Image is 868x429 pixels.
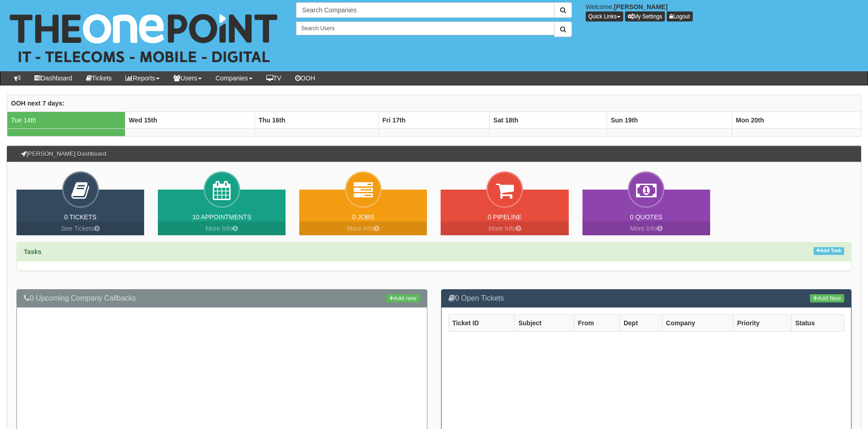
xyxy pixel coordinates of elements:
[64,213,97,221] a: 0 Tickets
[255,111,379,128] th: Thu 16th
[620,314,662,331] th: Dept
[7,111,125,128] td: Tue 14th
[16,146,111,162] h3: [PERSON_NAME] Dashboard
[586,11,623,21] button: Quick Links
[630,213,663,221] a: 0 Quotes
[448,314,514,331] th: Ticket ID
[79,71,119,85] a: Tickets
[579,2,868,21] div: Welcome,
[441,222,568,235] a: More Info
[24,248,42,255] strong: Tasks
[614,3,668,11] b: [PERSON_NAME]
[607,111,732,128] th: Sun 19th
[192,213,251,221] a: 10 Appointments
[167,71,209,85] a: Users
[24,294,420,302] h3: 0 Upcoming Company Callbacks
[488,213,522,221] a: 0 Pipeline
[733,314,791,331] th: Priority
[732,111,861,128] th: Mon 20th
[662,314,733,331] th: Company
[299,222,427,235] a: More Info
[7,95,861,111] th: OOH next 7 days:
[259,71,288,85] a: TV
[574,314,620,331] th: From
[209,71,259,85] a: Companies
[791,314,844,331] th: Status
[158,222,286,235] a: More Info
[386,294,420,302] a: Add new
[514,314,574,331] th: Subject
[810,294,844,302] a: Add New
[448,294,845,302] h3: 0 Open Tickets
[296,2,554,18] input: Search Companies
[814,247,844,255] a: Add Task
[625,11,665,21] a: My Settings
[119,71,167,85] a: Reports
[667,11,693,21] a: Logout
[288,71,322,85] a: OOH
[490,111,607,128] th: Sat 18th
[27,71,79,85] a: Dashboard
[582,222,710,235] a: More Info
[296,21,554,35] input: Search Users
[352,213,374,221] a: 0 Jobs
[16,222,144,235] a: See Tickets
[378,111,490,128] th: Fri 17th
[125,111,255,128] th: Wed 15th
